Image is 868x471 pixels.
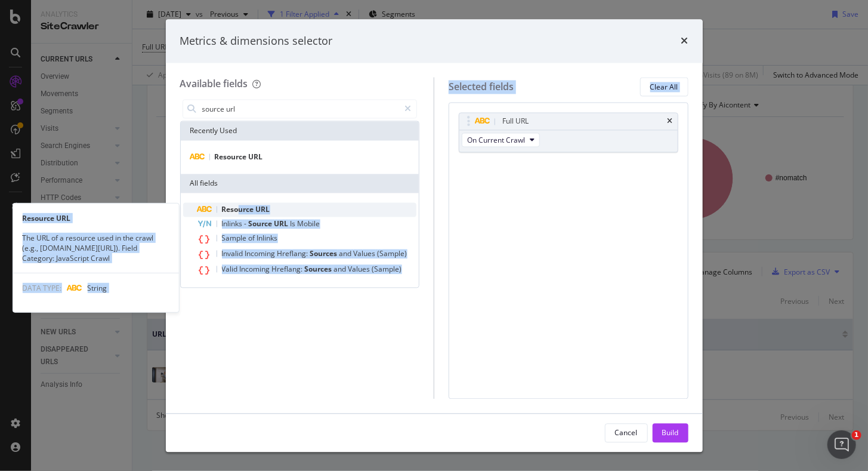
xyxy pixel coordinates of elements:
[650,82,678,92] div: Clear All
[222,219,245,229] span: Inlinks
[245,249,277,259] span: Incoming
[181,122,419,141] div: Recently Used
[272,264,305,275] span: Hreflang:
[462,133,540,147] button: On Current Crawl
[274,219,291,229] span: URL
[310,249,339,259] span: Sources
[215,152,249,162] span: Resource
[245,219,249,229] span: -
[339,249,354,259] span: and
[334,264,348,275] span: and
[668,118,673,125] div: times
[852,430,861,440] span: 1
[277,249,310,259] span: Hreflang:
[249,233,257,244] span: of
[653,423,688,442] button: Build
[681,33,688,49] div: times
[180,78,248,91] div: Available fields
[180,33,333,49] div: Metrics & dimensions selector
[372,264,402,275] span: (Sample)
[605,423,648,442] button: Cancel
[256,205,270,215] span: URL
[240,264,272,275] span: Incoming
[249,152,263,162] span: URL
[615,427,638,438] div: Cancel
[201,100,400,118] input: Search by field name
[291,219,298,229] span: Is
[827,430,856,459] iframe: Intercom live chat
[502,116,529,128] div: Full URL
[640,78,688,97] button: Clear All
[348,264,372,275] span: Values
[378,249,407,259] span: (Sample)
[166,19,703,452] div: modal
[298,219,320,229] span: Mobile
[467,135,525,145] span: On Current Crawl
[222,233,249,244] span: Sample
[181,174,419,193] div: All fields
[222,264,240,275] span: Valid
[257,233,278,244] span: Inlinks
[459,113,678,153] div: Full URLtimesOn Current Crawl
[222,249,245,259] span: Invalid
[13,233,178,263] div: The URL of a resource used in the crawl (e.g., [DOMAIN_NAME][URL]). Field Category: JavaScript Crawl
[662,427,679,438] div: Build
[449,80,514,94] div: Selected fields
[305,264,334,275] span: Sources
[222,205,256,215] span: Resource
[249,219,274,229] span: Source
[13,213,178,223] div: Resource URL
[354,249,378,259] span: Values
